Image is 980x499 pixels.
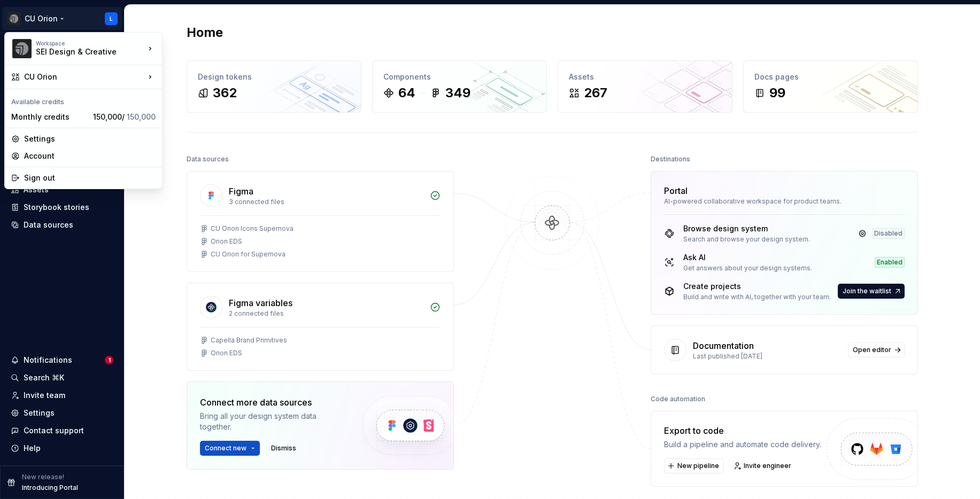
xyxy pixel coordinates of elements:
div: Settings [24,134,156,144]
span: 150,000 [127,112,156,121]
div: Workspace [36,40,145,46]
div: Account [24,151,156,161]
div: SEI Design & Creative [36,46,127,57]
div: Available credits [7,91,160,108]
span: 150,000 / [93,112,156,121]
div: CU Orion [24,72,145,82]
div: Monthly credits [11,112,89,122]
img: 3ce36157-9fde-47d2-9eb8-fa8ebb961d3d.png [12,39,32,58]
div: Sign out [24,173,156,183]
